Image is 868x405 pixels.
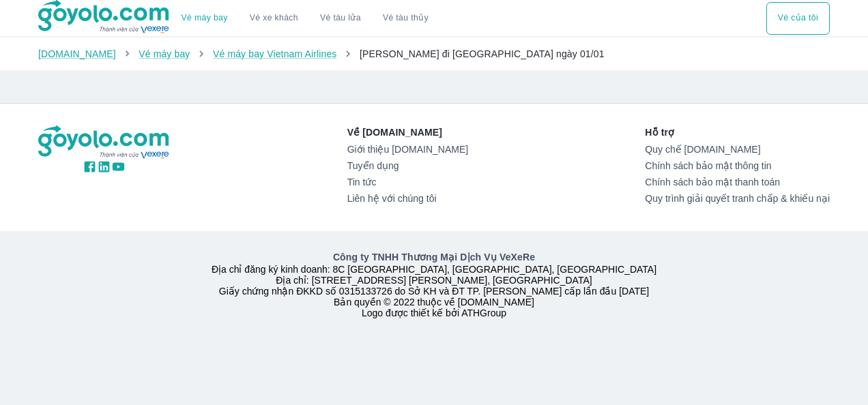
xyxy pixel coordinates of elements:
[30,250,838,318] div: Địa chỉ đăng ký kinh doanh: 8C [GEOGRAPHIC_DATA], [GEOGRAPHIC_DATA], [GEOGRAPHIC_DATA] Địa chỉ: [...
[250,13,298,23] a: Vé xe khách
[372,2,439,35] button: Vé tàu thủy
[38,125,171,160] img: logo
[347,177,468,187] a: Tin tức
[41,250,827,264] p: Công ty TNHH Thương Mại Dịch Vụ VeXeRe
[171,2,439,35] div: choose transportation mode
[360,48,605,59] span: [PERSON_NAME] đi [GEOGRAPHIC_DATA] ngày 01/01
[38,47,830,61] nav: breadcrumb
[645,177,830,187] a: Chính sách bảo mật thanh toán
[645,125,830,139] p: Hỗ trợ
[213,48,337,59] a: Vé máy bay Vietnam Airlines
[347,160,468,171] a: Tuyển dụng
[645,160,830,171] a: Chính sách bảo mật thông tin
[645,144,830,155] a: Quy chế [DOMAIN_NAME]
[347,144,468,155] a: Giới thiệu [DOMAIN_NAME]
[766,2,830,35] button: Vé của tôi
[347,193,468,204] a: Liên hệ với chúng tôi
[766,2,830,35] div: choose transportation mode
[645,193,830,204] a: Quy trình giải quyết tranh chấp & khiếu nại
[38,48,116,59] a: [DOMAIN_NAME]
[309,2,372,35] a: Vé tàu lửa
[347,125,468,139] p: Về [DOMAIN_NAME]
[182,13,228,23] a: Vé máy bay
[139,48,190,59] a: Vé máy bay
